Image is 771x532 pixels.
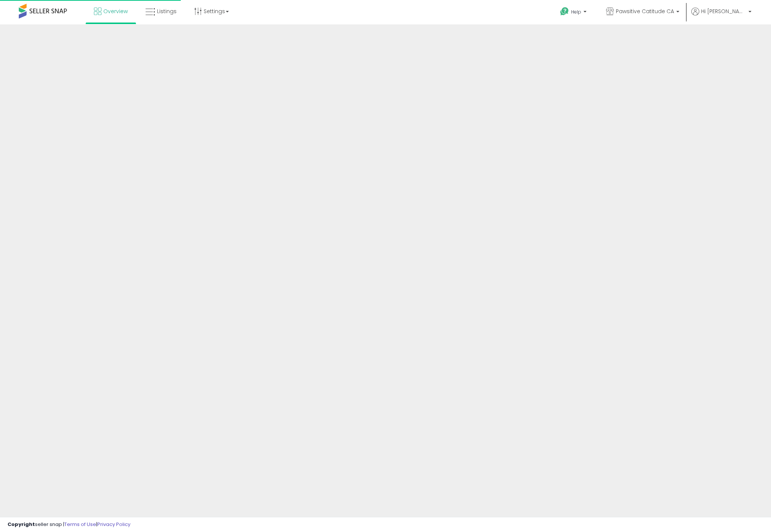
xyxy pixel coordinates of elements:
[157,8,177,15] span: Listings
[560,7,569,16] i: Get Help
[103,8,128,15] span: Overview
[571,9,581,15] span: Help
[691,8,751,24] a: Hi [PERSON_NAME]
[554,1,594,24] a: Help
[616,8,674,15] span: Pawsitive Catitude CA
[701,8,746,15] span: Hi [PERSON_NAME]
